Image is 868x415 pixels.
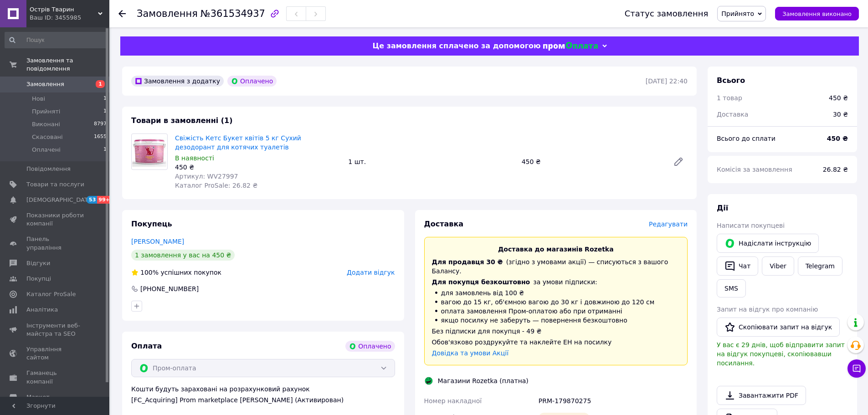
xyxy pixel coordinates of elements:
[436,376,531,385] div: Магазини Rozetka (платна)
[132,137,167,167] img: Свіжість Кетс Букет квітів 5 кг Сухий дезодорант для котячих туалетів
[131,384,395,405] div: Кошти будуть зараховані на розрахунковий рахунок
[827,104,853,124] div: 30 ₴
[372,41,540,50] span: Це замовлення сплачено за допомогою
[717,111,748,118] span: Доставка
[717,386,806,405] a: Завантажити PDF
[775,7,859,20] button: Замовлення виконано
[140,269,159,276] span: 100%
[96,80,105,88] span: 1
[432,307,680,316] li: оплата замовлення Пром-оплатою або при отриманні
[782,10,852,17] span: Замовлення виконано
[537,393,689,409] div: PRM-179870275
[347,269,395,276] span: Додати відгук
[717,279,746,297] button: SMS
[432,338,680,347] div: Обов'язково роздрукуйте та наклейте ЕН на посилку
[543,42,598,51] img: evopay logo
[32,95,45,103] span: Нові
[717,222,785,229] span: Написати покупцеві
[94,120,107,128] span: 8797
[717,341,845,367] span: У вас є 29 днів, щоб відправити запит на відгук покупцеві, скопіювавши посилання.
[103,108,107,116] span: 1
[26,196,94,204] span: [DEMOGRAPHIC_DATA]
[131,76,224,87] div: Замовлення з додатку
[131,238,184,245] a: [PERSON_NAME]
[5,32,108,48] input: Пошук
[30,5,98,14] span: Острів Тварин
[26,165,71,173] span: Повідомлення
[103,146,107,154] span: 1
[26,56,109,73] span: Замовлення та повідомлення
[717,135,776,142] span: Всього до сплати
[131,395,395,405] div: [FC_Acquiring] Prom marketplace [PERSON_NAME] (Активирован)
[721,10,754,17] span: Прийнято
[717,256,758,276] button: Чат
[827,135,848,142] b: 450 ₴
[345,341,395,352] div: Оплачено
[717,306,818,313] span: Запит на відгук про компанію
[649,220,688,228] span: Редагувати
[200,8,265,19] span: №361534937
[26,259,50,267] span: Відгуки
[131,116,233,125] span: Товари в замовленні (1)
[94,133,107,141] span: 1655
[26,80,64,88] span: Замовлення
[847,359,866,378] button: Чат з покупцем
[32,120,60,128] span: Виконані
[518,155,666,168] div: 450 ₴
[432,278,530,286] span: Для покупця безкоштовно
[717,204,728,212] span: Дії
[344,155,518,168] div: 1 шт.
[118,9,126,18] div: Повернутися назад
[432,316,680,325] li: якщо посилку не заберуть — повернення безкоштовно
[798,256,842,276] a: Telegram
[26,306,58,314] span: Аналітика
[137,8,198,19] span: Замовлення
[131,250,235,261] div: 1 замовлення у вас на 450 ₴
[432,327,680,336] div: Без підписки для покупця - 49 ₴
[646,77,688,85] time: [DATE] 22:40
[131,268,221,277] div: успішних покупок
[669,153,688,171] a: Редагувати
[717,166,792,173] span: Комісія за замовлення
[175,182,257,189] span: Каталог ProSale: 26.82 ₴
[717,94,742,102] span: 1 товар
[87,196,97,204] span: 53
[762,256,794,276] a: Viber
[432,277,680,287] div: за умови підписки:
[175,134,301,151] a: Свіжість Кетс Букет квітів 5 кг Сухий дезодорант для котячих туалетів
[227,76,277,87] div: Оплачено
[625,9,709,18] div: Статус замовлення
[26,275,51,283] span: Покупці
[26,322,84,338] span: Інструменти веб-майстра та SEO
[175,163,341,172] div: 450 ₴
[32,133,63,141] span: Скасовані
[175,154,214,162] span: В наявності
[829,93,848,102] div: 450 ₴
[717,76,745,85] span: Всього
[26,235,84,251] span: Панель управління
[30,14,109,22] div: Ваш ID: 3455985
[131,342,162,350] span: Оплата
[424,220,464,228] span: Доставка
[131,220,172,228] span: Покупець
[432,297,680,307] li: вагою до 15 кг, об'ємною вагою до 30 кг і довжиною до 120 см
[498,246,614,253] span: Доставка до магазинів Rozetka
[26,211,84,228] span: Показники роботи компанії
[432,288,680,297] li: для замовлень від 100 ₴
[32,108,60,116] span: Прийняті
[432,257,680,276] div: (згідно з умовами акції) — списуються з вашого Балансу.
[717,234,819,253] button: Надіслати інструкцію
[26,290,76,298] span: Каталог ProSale
[717,318,840,337] button: Скопіювати запит на відгук
[432,349,509,357] a: Довідка та умови Акції
[424,397,482,405] span: Номер накладної
[103,95,107,103] span: 1
[26,180,84,189] span: Товари та послуги
[432,258,503,266] span: Для продавця 30 ₴
[32,146,61,154] span: Оплачені
[26,345,84,362] span: Управління сайтом
[139,284,200,293] div: [PHONE_NUMBER]
[97,196,112,204] span: 99+
[175,173,238,180] span: Артикул: WV27997
[26,393,50,401] span: Маркет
